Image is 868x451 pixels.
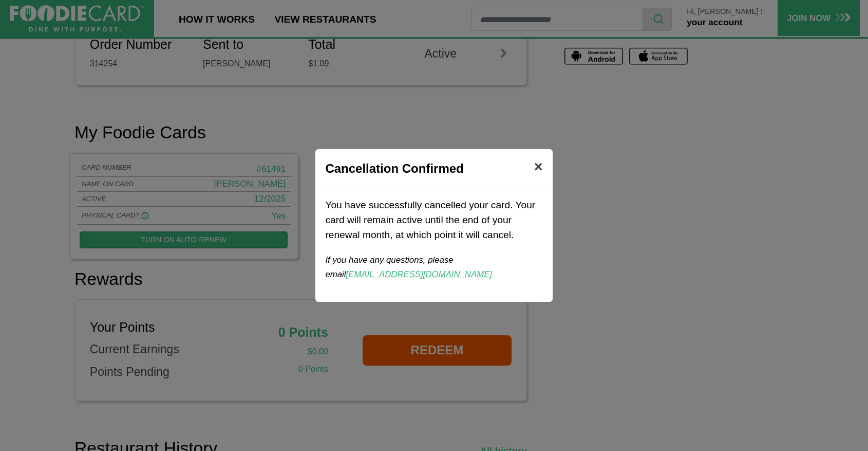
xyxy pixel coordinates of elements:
h5: Cancellation Confirmed [325,159,463,178]
span: × [534,158,543,175]
p: You have successfully cancelled your card. Your card will remain active until the end of your ren... [325,198,542,242]
i: If you have any questions, please email [325,255,492,280]
a: [EMAIL_ADDRESS][DOMAIN_NAME] [346,269,493,279]
button: Close [524,149,553,184]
